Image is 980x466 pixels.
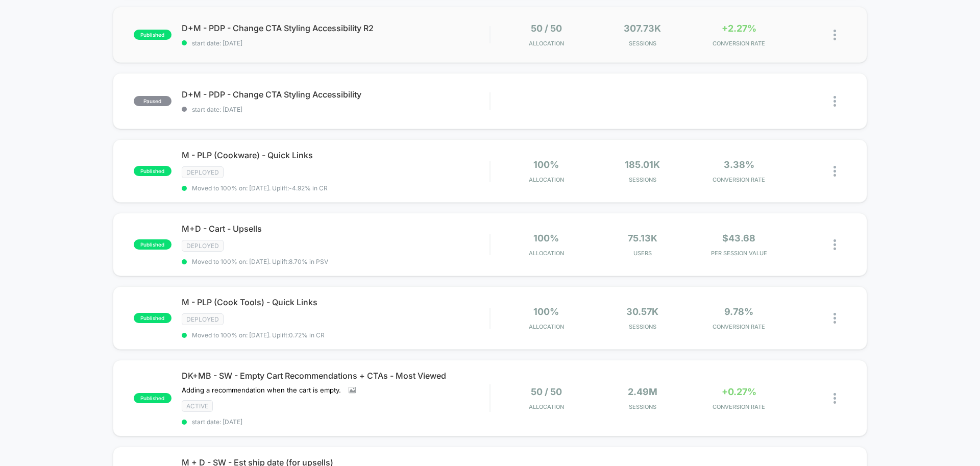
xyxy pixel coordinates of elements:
span: Sessions [597,323,689,330]
span: ACTIVE [182,400,213,412]
span: CONVERSION RATE [693,323,785,330]
span: CONVERSION RATE [693,40,785,47]
span: Allocation [529,403,564,410]
span: D+M - PDP - Change CTA Styling Accessibility R2 [182,23,489,33]
span: M+D - Cart - Upsells [182,224,489,234]
span: 100% [533,159,559,170]
span: $43.68 [722,233,755,243]
span: published [134,393,171,403]
img: close [834,96,836,107]
span: +2.27% [722,23,756,34]
span: 30.57k [626,306,658,317]
span: Moved to 100% on: [DATE] . Uplift: -4.92% in CR [192,184,328,192]
span: 307.73k [624,23,661,34]
span: M - PLP (Cook Tools) - Quick Links [182,297,489,307]
span: start date: [DATE] [182,106,489,113]
span: Users [597,250,689,257]
span: CONVERSION RATE [693,403,785,410]
span: 185.01k [625,159,660,170]
span: start date: [DATE] [182,39,489,47]
span: M - PLP (Cookware) - Quick Links [182,150,489,160]
span: Moved to 100% on: [DATE] . Uplift: 8.70% in PSV [192,258,328,265]
span: Adding a recommendation when the cart is empty. [182,386,341,394]
img: close [834,30,836,40]
span: Sessions [597,40,689,47]
span: published [134,166,171,176]
span: start date: [DATE] [182,418,489,426]
span: +0.27% [722,386,756,397]
span: 9.78% [724,306,753,317]
span: DK+MB - SW - Empty Cart Recommendations + CTAs - Most Viewed [182,371,489,381]
span: 50 / 50 [531,23,562,34]
span: PER SESSION VALUE [693,250,785,257]
span: 3.38% [724,159,754,170]
span: Allocation [529,40,564,47]
img: close [834,313,836,324]
span: Sessions [597,176,689,183]
span: CONVERSION RATE [693,176,785,183]
span: published [134,239,171,250]
span: 100% [533,233,559,243]
img: close [834,393,836,404]
img: close [834,239,836,250]
span: Sessions [597,403,689,410]
span: 75.13k [628,233,657,243]
span: Deployed [182,313,224,325]
span: 2.49M [628,386,657,397]
img: close [834,166,836,177]
span: paused [134,96,171,106]
span: published [134,30,171,40]
span: Deployed [182,166,224,178]
span: 100% [533,306,559,317]
span: Allocation [529,323,564,330]
span: Deployed [182,240,224,252]
span: 50 / 50 [531,386,562,397]
span: Moved to 100% on: [DATE] . Uplift: 0.72% in CR [192,331,325,339]
span: Allocation [529,250,564,257]
span: published [134,313,171,323]
span: D+M - PDP - Change CTA Styling Accessibility [182,89,489,100]
span: Allocation [529,176,564,183]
